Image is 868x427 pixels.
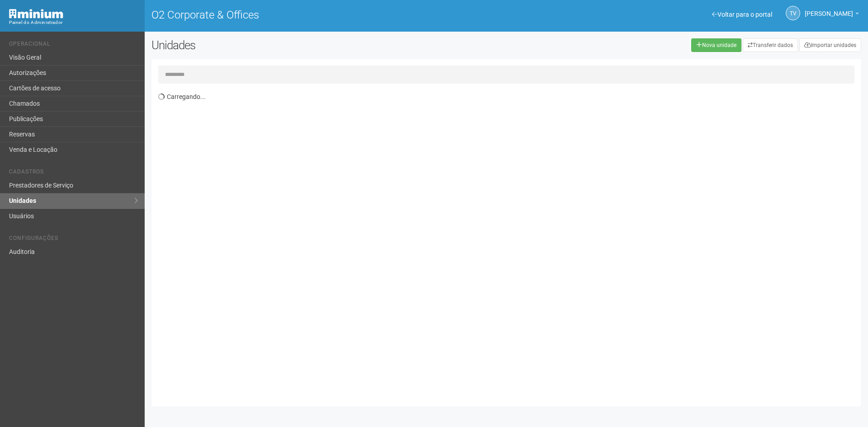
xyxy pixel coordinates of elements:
div: Painel do Administrador [9,19,138,27]
a: Voltar para o portal [712,11,772,18]
span: Thayane Vasconcelos Torres [805,1,853,17]
a: Importar unidades [799,38,861,52]
div: Carregando... [158,88,861,400]
img: Minium [9,9,63,19]
a: Nova unidade [691,38,741,52]
li: Cadastros [9,169,138,178]
li: Configurações [9,235,138,244]
a: TV [786,6,800,20]
a: Transferir dados [743,38,798,52]
li: Operacional [9,41,138,50]
h1: O2 Corporate & Offices [151,9,500,21]
a: [PERSON_NAME] [805,11,859,19]
h2: Unidades [151,38,439,52]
